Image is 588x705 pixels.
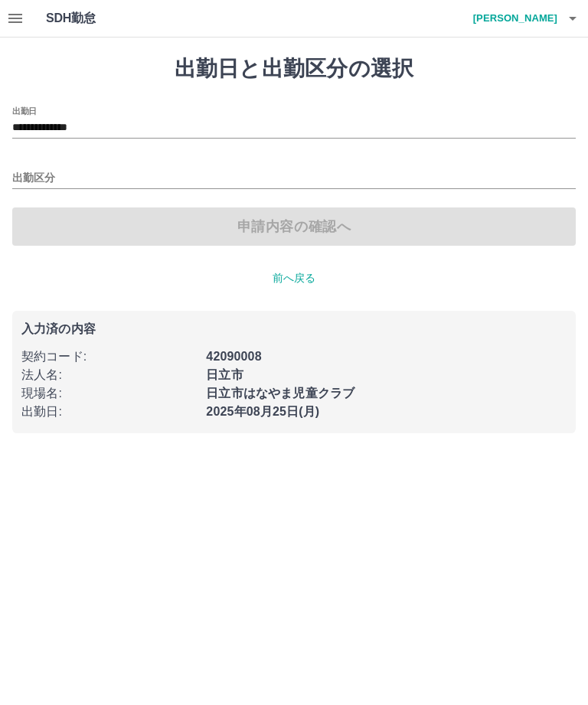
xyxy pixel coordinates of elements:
p: 前へ戻る [12,270,576,286]
p: 現場名 : [21,384,197,403]
p: 入力済の内容 [21,323,567,335]
h1: 出勤日と出勤区分の選択 [12,56,576,82]
p: 法人名 : [21,366,197,384]
label: 出勤日 [12,105,37,116]
b: 42090008 [206,350,261,363]
p: 契約コード : [21,348,197,366]
p: 出勤日 : [21,403,197,421]
b: 2025年08月25日(月) [206,405,319,418]
b: 日立市 [206,368,243,381]
b: 日立市はなやま児童クラブ [206,387,354,400]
